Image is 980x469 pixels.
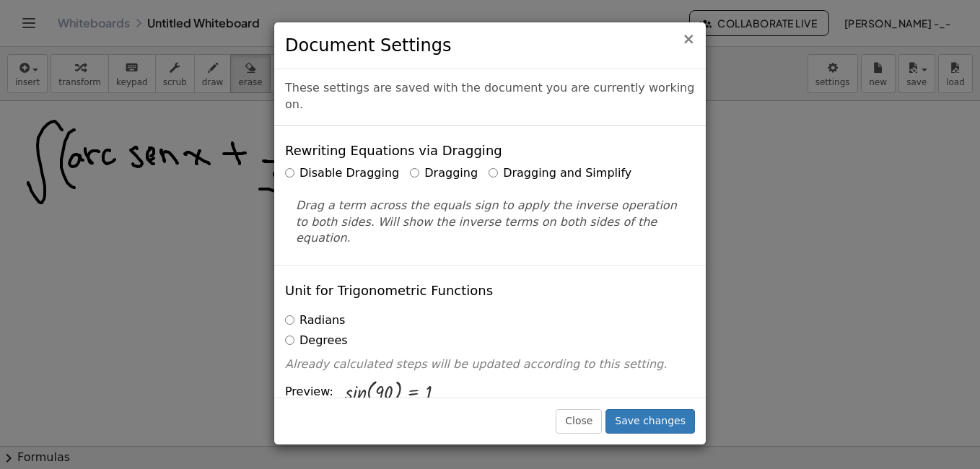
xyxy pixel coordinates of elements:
span: Preview: [285,384,333,400]
label: Dragging [410,165,478,182]
input: Degrees [285,336,294,345]
span: × [682,30,695,48]
input: Dragging and Simplify [489,168,498,177]
label: Disable Dragging [285,165,399,182]
label: Radians [285,312,345,329]
button: Close [682,32,695,47]
input: Dragging [410,168,419,177]
input: Disable Dragging [285,168,294,177]
h4: Unit for Trigonometric Functions [285,284,493,298]
h3: Document Settings [285,33,695,58]
button: Close [556,409,602,434]
label: Degrees [285,333,348,349]
input: Radians [285,315,294,325]
label: Dragging and Simplify [489,165,631,182]
p: Already calculated steps will be updated according to this setting. [285,356,695,373]
h4: Rewriting Equations via Dragging [285,144,502,158]
button: Save changes [605,409,695,434]
p: Drag a term across the equals sign to apply the inverse operation to both sides. Will show the in... [296,198,684,247]
div: These settings are saved with the document you are currently working on. [274,69,706,126]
